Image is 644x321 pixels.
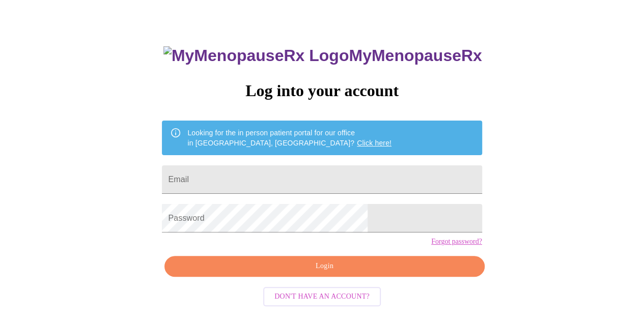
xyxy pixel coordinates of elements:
span: Login [176,260,472,273]
img: MyMenopauseRx Logo [163,46,349,65]
a: Forgot password? [431,238,482,246]
span: Don't have an account? [274,290,370,303]
a: Don't have an account? [261,291,383,300]
button: Don't have an account? [263,287,381,307]
a: Click here! [357,139,391,147]
button: Login [164,256,484,277]
div: Looking for the in person patient portal for our office in [GEOGRAPHIC_DATA], [GEOGRAPHIC_DATA]? [187,124,391,152]
h3: Log into your account [162,81,482,100]
h3: MyMenopauseRx [163,46,482,65]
